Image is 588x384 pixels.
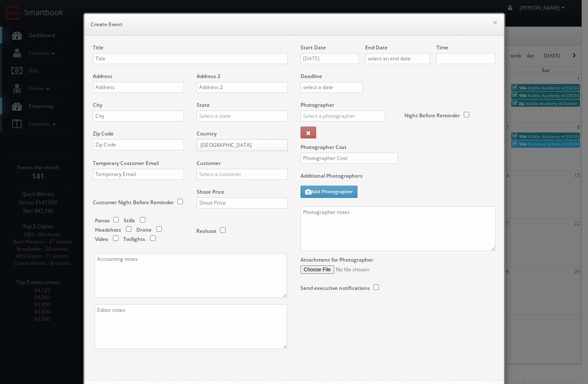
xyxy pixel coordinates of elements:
[124,217,135,224] label: Stills
[93,111,184,122] input: City
[404,112,460,119] label: Night Before Reminder
[93,139,184,150] input: Zip Code
[93,82,184,93] input: Address
[301,172,496,184] label: Additional Photographers
[197,73,220,80] label: Address 2
[197,101,210,108] label: State
[294,73,502,80] label: Deadline
[95,226,121,233] label: Headshots
[93,199,174,206] label: Customer Night Before Reminder
[91,20,498,29] h6: Create Event
[365,44,387,51] label: End Date
[93,53,288,64] input: Title
[301,101,334,108] label: Photographer
[436,44,448,51] label: Time
[301,82,363,93] input: select a date
[201,140,276,151] span: [GEOGRAPHIC_DATA]
[197,169,288,180] input: Select a customer
[197,197,288,208] input: Shoot Price
[294,143,502,151] label: Photographer Cost
[301,284,370,292] label: Send executive notifications
[93,130,114,137] label: Zip Code
[301,111,385,122] input: Select a photographer
[301,53,359,64] input: select a date
[93,169,184,180] input: Temporary Email
[301,186,358,198] button: Add Photographer
[197,188,224,195] label: Shoot Price
[197,111,288,122] input: Select a state
[93,160,159,167] label: Temporary Customer Email
[493,19,498,25] button: ×
[301,256,373,263] label: Attachment for Photographer
[93,101,102,108] label: City
[301,153,398,164] input: Photographer Cost
[197,139,288,151] a: [GEOGRAPHIC_DATA]
[95,217,110,224] label: Panos
[197,82,288,93] input: Address 2
[196,227,217,235] label: Reshoot
[197,130,217,137] label: Country
[197,160,221,167] label: Customer
[95,235,108,243] label: Video
[93,44,103,51] label: Title
[93,73,112,80] label: Address
[123,235,145,243] label: Twilights
[365,53,430,64] input: select an end date
[301,44,326,51] label: Start Date
[136,226,152,233] label: Drone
